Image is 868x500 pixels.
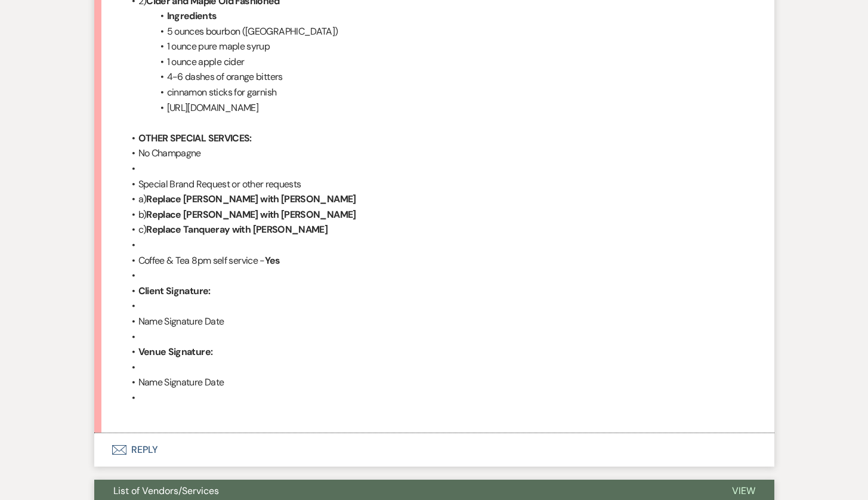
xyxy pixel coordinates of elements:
strong: Replace [PERSON_NAME] with [PERSON_NAME] [146,208,356,221]
li: No Champagne [124,146,756,161]
span: View [732,484,755,497]
li: Special Brand Request or other requests [124,177,756,192]
span: 5 ounces bourbon ([GEOGRAPHIC_DATA]) [167,25,338,38]
li: c) [124,222,756,237]
span: Name Signature Date [138,315,224,328]
strong: Replace [PERSON_NAME] with [PERSON_NAME] [146,193,356,205]
li: b) [124,207,756,223]
span: 1 ounce apple cider [167,55,245,68]
li: a) [124,192,756,207]
button: Reply [94,433,774,467]
li: [URL][DOMAIN_NAME] [124,100,756,116]
span: 1 ounce pure maple syrup [167,40,270,53]
strong: OTHER [138,132,168,144]
strong: Client Signature: [138,285,211,297]
strong: SPECIAL SERVICES: [170,132,252,144]
strong: Ingredients [167,10,217,22]
span: Name Signature Date [138,376,224,388]
strong: Yes [265,254,280,267]
strong: Venue Signature: [138,345,213,358]
span: List of Vendors/Services [113,484,219,497]
strong: Replace Tanqueray with [PERSON_NAME] [146,223,328,236]
li: Coffee & Tea 8pm self service - [124,253,756,268]
span: cinnamon sticks for garnish [167,86,277,98]
span: 4-6 dashes of orange bitters [167,70,283,83]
